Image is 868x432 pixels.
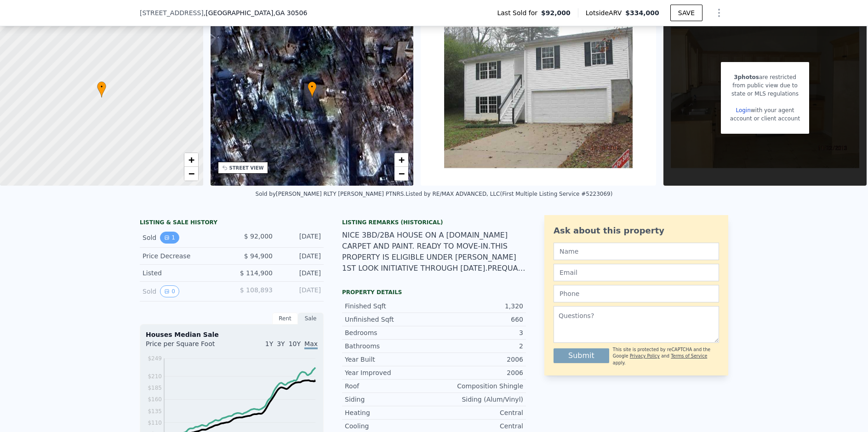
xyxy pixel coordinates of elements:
span: 3Y [277,340,285,347]
span: Max [304,340,318,349]
span: , GA 30506 [273,9,307,17]
div: Listed by RE/MAX ADVANCED, LLC (First Multiple Listing Service #5223069) [405,191,612,197]
span: $ 92,000 [244,233,273,240]
div: • [97,81,106,97]
div: Sale [298,313,324,324]
tspan: $160 [148,396,162,403]
div: Finished Sqft [345,301,434,311]
span: 1Y [265,340,273,347]
div: Bathrooms [345,341,434,351]
div: state or MLS regulations [730,90,800,98]
tspan: $210 [148,373,162,380]
div: [DATE] [280,251,321,261]
span: 10Y [289,340,301,347]
div: Central [434,408,523,417]
span: $ 94,900 [244,252,273,260]
a: Terms of Service [671,353,707,358]
div: Price Decrease [143,251,224,261]
div: Listed [143,268,224,278]
div: 2 [434,341,523,351]
span: • [308,83,317,91]
span: , [GEOGRAPHIC_DATA] [204,8,308,17]
div: Bedrooms [345,328,434,337]
div: Houses Median Sale [146,330,318,339]
span: $ 114,900 [240,269,273,277]
div: Roof [345,381,434,391]
div: are restricted [730,73,800,81]
div: [DATE] [280,285,321,297]
img: Sale: 24501690 Parcel: 10829333 [421,9,656,186]
tspan: $135 [148,408,162,415]
a: Zoom in [184,153,198,167]
a: Privacy Policy [630,353,660,358]
div: 660 [434,315,523,324]
div: Heating [345,408,434,417]
div: [DATE] [280,232,321,244]
input: Name [554,243,719,260]
div: Cooling [345,421,434,431]
div: Unfinished Sqft [345,315,434,324]
div: 2006 [434,355,523,364]
span: + [399,154,405,165]
input: Phone [554,285,719,302]
button: Submit [554,348,609,363]
div: Central [434,421,523,431]
button: Show Options [710,4,728,22]
button: View historical data [160,285,179,297]
div: NICE 3BD/2BA HOUSE ON A [DOMAIN_NAME] CARPET AND PAINT. READY TO MOVE-IN.THIS PROPERTY IS ELIGIBL... [342,230,526,274]
div: This site is protected by reCAPTCHA and the Google and apply. [613,347,719,366]
span: − [399,168,405,179]
div: Sold [143,232,224,244]
span: 3 photos [734,74,759,80]
input: Email [554,264,719,281]
span: with your agent [751,107,794,114]
tspan: $185 [148,385,162,391]
div: Year Improved [345,368,434,377]
a: Zoom out [184,167,198,181]
div: Sold by [PERSON_NAME] RLTY [PERSON_NAME] PTNRS . [256,191,406,197]
span: $ 108,893 [240,286,273,294]
div: Price per Square Foot [146,339,232,354]
button: SAVE [670,5,702,21]
div: 1,320 [434,301,523,311]
div: Sold [143,285,224,297]
tspan: $110 [148,420,162,426]
a: Zoom in [394,153,408,167]
div: Listing Remarks (Historical) [342,219,526,226]
div: Composition Shingle [434,381,523,391]
div: 2006 [434,368,523,377]
div: [DATE] [280,268,321,278]
a: Zoom out [394,167,408,181]
div: Siding [345,395,434,404]
span: [STREET_ADDRESS] [140,8,204,17]
span: + [188,154,194,165]
div: • [308,81,317,97]
tspan: $249 [148,355,162,362]
div: 3 [434,328,523,337]
div: STREET VIEW [229,165,264,171]
div: Year Built [345,355,434,364]
div: Siding (Alum/Vinyl) [434,395,523,404]
span: • [97,83,106,91]
span: $92,000 [541,8,571,17]
span: Last Sold for [497,8,541,17]
span: Lotside ARV [586,8,625,17]
div: from public view due to [730,81,800,90]
div: Property details [342,289,526,296]
span: − [188,168,194,179]
div: Ask about this property [554,224,719,237]
button: View historical data [160,232,179,244]
div: account or client account [730,114,800,123]
div: LISTING & SALE HISTORY [140,219,324,228]
a: Login [736,107,750,114]
div: Rent [272,313,298,324]
span: $334,000 [625,9,659,17]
